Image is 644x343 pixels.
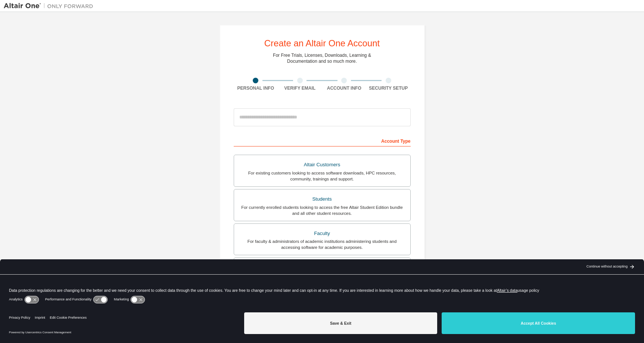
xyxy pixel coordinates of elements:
[234,135,411,146] div: Account Type
[234,85,278,91] div: Personal Info
[239,228,406,239] div: Faculty
[264,39,380,48] div: Create an Altair One Account
[239,170,406,182] div: For existing customers looking to access software downloads, HPC resources, community, trainings ...
[239,160,406,170] div: Altair Customers
[278,85,322,91] div: Verify Email
[239,204,406,216] div: For currently enrolled students looking to access the free Altair Student Edition bundle and all ...
[322,85,367,91] div: Account Info
[4,2,97,10] img: Altair One
[366,85,411,91] div: Security Setup
[239,238,406,250] div: For faculty & administrators of academic institutions administering students and accessing softwa...
[239,194,406,204] div: Students
[273,52,371,64] div: For Free Trials, Licenses, Downloads, Learning & Documentation and so much more.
